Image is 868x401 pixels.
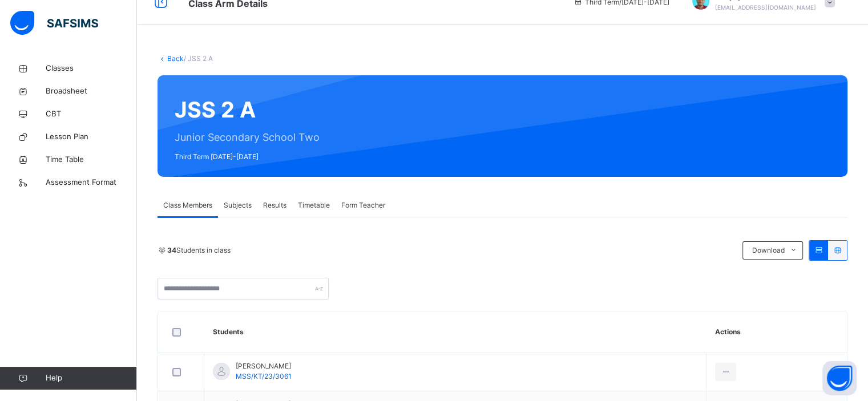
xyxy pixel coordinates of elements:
img: safsims [10,11,98,35]
th: Actions [706,311,847,353]
button: Open asap [822,361,857,395]
th: Students [204,311,706,353]
span: Timetable [298,200,330,210]
span: Students in class [167,245,231,256]
span: Time Table [46,154,137,165]
span: Broadsheet [46,86,137,97]
span: Class Members [163,200,212,210]
a: Back [167,54,184,63]
span: Subjects [224,200,252,210]
span: Assessment Format [46,177,137,188]
b: 34 [167,246,176,254]
span: CBT [46,108,137,120]
span: / JSS 2 A [184,54,213,63]
span: Results [263,200,286,210]
span: Classes [46,63,137,74]
span: Lesson Plan [46,131,137,143]
span: [PERSON_NAME] [236,361,292,371]
span: Help [46,372,136,384]
span: Download [752,245,784,256]
span: MSS/KT/23/3061 [236,372,292,380]
span: [EMAIL_ADDRESS][DOMAIN_NAME] [715,4,816,11]
span: Form Teacher [341,200,385,210]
